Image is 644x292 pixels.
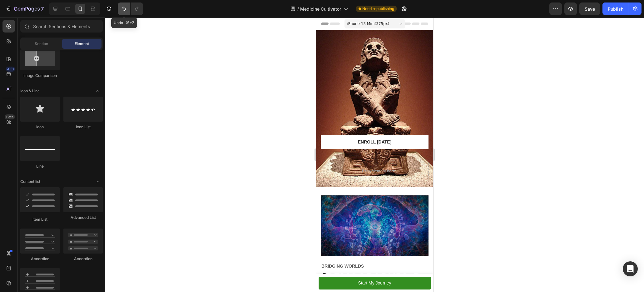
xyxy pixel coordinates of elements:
iframe: Design area [316,18,433,292]
button: 7 [2,3,47,15]
div: Icon [20,124,60,130]
span: Toggle open [93,177,103,187]
span: / [297,6,299,12]
span: Medicine Cultivator [300,6,341,12]
p: 7 [41,5,44,13]
div: Open Intercom Messenger [623,261,638,276]
input: Search Sections & Elements [20,20,103,33]
div: Beta [5,114,15,119]
span: Save [585,6,595,12]
button: Save [579,3,600,15]
div: Accordion [20,256,60,262]
div: Publish [608,6,623,12]
div: 450 [6,67,15,72]
span: Content list [20,179,40,184]
div: Accordion [63,256,103,262]
span: Section [35,41,48,47]
button: Publish [602,3,629,15]
strong: [DEMOGRAPHIC_DATA] Meets Modern Science [5,254,107,291]
span: Need republishing [362,6,394,12]
div: Undo/Redo [118,3,143,15]
div: Icon List [63,124,103,130]
div: Line [20,164,60,169]
div: Image Comparison [20,73,60,78]
span: Element [75,41,89,47]
span: Toggle open [93,86,103,96]
div: Item List [20,217,60,222]
div: Advanced List [63,215,103,220]
span: Icon & Line [20,88,40,94]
